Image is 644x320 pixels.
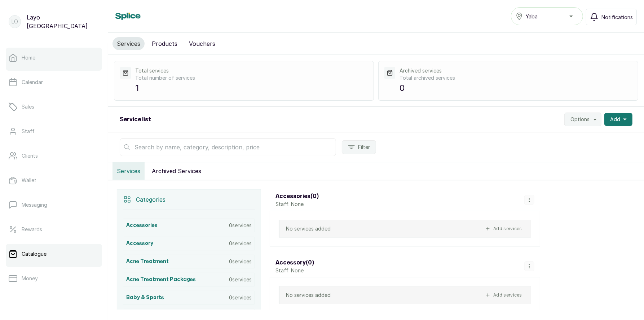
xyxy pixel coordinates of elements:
[22,103,34,110] p: Sales
[27,13,99,30] p: Layo [GEOGRAPHIC_DATA]
[275,258,314,267] h3: Accessory ( 0 )
[482,224,525,233] button: Add services
[358,144,370,151] span: Filter
[126,240,153,247] h3: Accessory
[229,258,252,265] p: 0 services
[6,48,102,68] a: Home
[564,113,601,126] button: Options
[6,170,102,190] a: Wallet
[6,97,102,117] a: Sales
[342,140,376,154] button: Filter
[570,116,590,123] span: Options
[6,293,102,313] a: Reports
[6,146,102,166] a: Clients
[126,276,196,283] h3: acne treatment packages
[400,82,632,95] p: 0
[229,276,252,283] p: 0 services
[6,121,102,141] a: Staff
[126,222,158,229] h3: Accessories
[6,195,102,215] a: Messaging
[135,74,368,82] p: Total number of services
[6,219,102,240] a: Rewards
[126,294,164,301] h3: Baby & Sports
[22,275,38,282] p: Money
[586,9,637,25] button: Notifications
[229,222,252,229] p: 0 services
[511,7,583,25] button: Yaba
[135,67,368,74] p: Total services
[286,225,331,232] p: No services added
[604,113,632,126] button: Add
[12,18,18,25] p: LO
[229,294,252,301] p: 0 services
[229,240,252,247] p: 0 services
[275,201,319,208] p: Staff: None
[135,82,368,95] p: 1
[275,192,319,201] h3: Accessories ( 0 )
[120,115,151,124] h2: Service list
[526,13,538,20] span: Yaba
[22,79,43,86] p: Calendar
[400,67,632,74] p: Archived services
[22,226,42,233] p: Rewards
[22,128,35,135] p: Staff
[147,37,182,50] button: Products
[286,291,331,299] p: No services added
[22,250,47,258] p: Catalogue
[120,138,336,156] input: Search by name, category, description, price
[610,116,620,123] span: Add
[22,152,38,159] p: Clients
[147,162,206,180] button: Archived Services
[22,54,35,61] p: Home
[6,72,102,92] a: Calendar
[22,177,36,184] p: Wallet
[136,195,166,204] p: Categories
[185,37,220,50] button: Vouchers
[6,244,102,264] a: Catalogue
[126,258,169,265] h3: acne treatment
[275,267,314,274] p: Staff: None
[113,162,145,180] button: Services
[601,13,633,21] span: Notifications
[6,268,102,289] a: Money
[482,291,525,299] button: Add services
[22,201,47,209] p: Messaging
[113,37,145,50] button: Services
[400,74,632,82] p: Total archived services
